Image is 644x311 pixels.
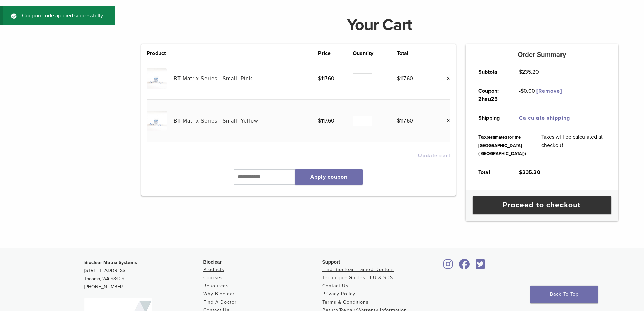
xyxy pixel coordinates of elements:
[397,117,400,124] span: $
[203,275,223,281] a: Courses
[471,63,511,82] th: Subtotal
[471,128,534,163] th: Tax
[322,291,355,297] a: Privacy Policy
[519,169,522,176] span: $
[418,153,450,158] button: Update cart
[536,88,562,94] a: Remove 2hau25 coupon
[519,115,570,121] a: Calculate shipping
[322,275,393,281] a: Technique Guides, IFU & SDS
[473,196,611,214] a: Proceed to checkout
[174,117,258,124] a: BT Matrix Series - Small, Yellow
[295,169,363,185] button: Apply coupon
[521,88,524,94] span: $
[466,51,618,59] h5: Order Summary
[474,263,488,270] a: Bioclear
[318,75,334,82] bdi: 117.60
[322,267,394,272] a: Find Bioclear Trained Doctors
[478,135,526,156] small: (estimated for the [GEOGRAPHIC_DATA] ([GEOGRAPHIC_DATA]))
[322,299,369,305] a: Terms & Conditions
[322,259,340,265] span: Support
[318,49,353,58] th: Price
[471,109,511,128] th: Shipping
[442,74,450,83] a: Remove this item
[353,49,397,58] th: Quantity
[84,259,203,291] p: [STREET_ADDRESS] Tacoma, WA 98409 [PHONE_NUMBER]
[397,75,413,82] bdi: 117.60
[203,291,235,297] a: Why Bioclear
[203,283,229,289] a: Resources
[318,75,321,82] span: $
[519,69,539,75] bdi: 235.20
[457,263,472,270] a: Bioclear
[397,49,432,58] th: Total
[397,117,413,124] bdi: 117.60
[471,82,511,109] th: Coupon: 2hau25
[322,283,349,289] a: Contact Us
[519,169,540,176] bdi: 235.20
[147,111,167,131] img: BT Matrix Series - Small, Yellow
[203,299,237,305] a: Find A Doctor
[521,88,535,94] span: 0.00
[471,163,511,182] th: Total
[397,75,400,82] span: $
[441,263,455,270] a: Bioclear
[147,68,167,88] img: BT Matrix Series - Small, Pink
[530,286,598,303] a: Back To Top
[318,117,321,124] span: $
[203,267,224,272] a: Products
[203,259,222,265] span: Bioclear
[174,75,252,82] a: BT Matrix Series - Small, Pink
[511,82,570,109] td: -
[519,69,522,75] span: $
[147,49,174,58] th: Product
[534,128,613,163] td: Taxes will be calculated at checkout
[136,17,623,33] h1: Your Cart
[318,117,334,124] bdi: 117.60
[84,260,137,265] strong: Bioclear Matrix Systems
[442,116,450,125] a: Remove this item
